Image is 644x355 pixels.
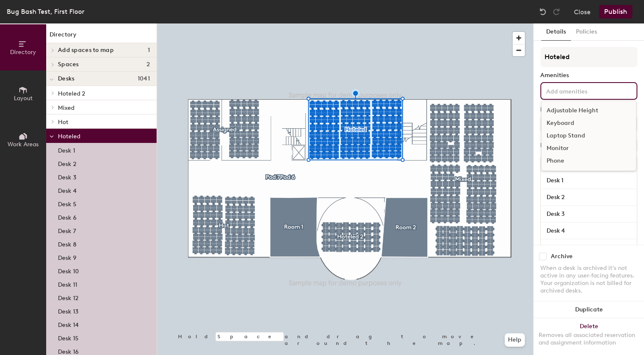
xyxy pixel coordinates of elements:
span: 2 [147,61,150,68]
div: Bug Bash Test, First Floor [7,6,84,17]
button: Details [541,23,571,41]
p: Desk 13 [58,306,79,315]
div: Keyboard [542,117,636,130]
button: Policies [571,23,602,41]
span: Hot [58,119,68,126]
div: Phone [542,155,636,167]
span: Hoteled 2 [58,90,85,97]
button: DeleteRemoves all associated reservation and assignment information [534,318,644,355]
div: Laptop Stand [542,130,636,142]
p: Desk 6 [58,212,76,221]
p: Desk 2 [58,158,76,168]
p: Desk 9 [58,252,76,262]
input: Unnamed desk [542,242,635,254]
p: Desk 1 [58,145,75,154]
input: Unnamed desk [542,175,635,187]
input: Unnamed desk [542,192,635,203]
button: Help [505,333,525,347]
div: Amenities [540,72,637,79]
input: Add amenities [545,86,620,96]
p: Desk 5 [58,198,76,208]
div: Monitor [542,142,636,155]
div: Desks [540,142,556,149]
div: When a desk is archived it's not active in any user-facing features. Your organization is not bil... [540,264,637,295]
span: 1 [148,47,150,54]
button: Hoteled [540,117,637,132]
p: Desk 15 [58,332,79,342]
span: Mixed [58,104,74,111]
p: Desk 4 [58,185,76,194]
div: Archive [551,253,573,260]
div: Desk Type [540,106,637,113]
p: Desk 14 [58,319,79,329]
button: Close [574,5,591,18]
p: Desk 11 [58,279,77,288]
h1: Directory [46,30,157,43]
span: Directory [10,49,36,56]
span: Hoteled [58,133,80,140]
p: Desk 3 [58,171,76,181]
p: Desk 12 [58,292,79,302]
span: Layout [14,95,33,102]
p: Desk 10 [58,265,79,275]
p: Desk 8 [58,238,76,248]
img: Undo [539,8,547,16]
input: Unnamed desk [542,208,635,220]
img: Redo [552,8,560,16]
p: Desk 7 [58,225,76,235]
button: Duplicate [534,301,644,318]
span: Desks [58,75,74,82]
span: Add spaces to map [58,47,114,54]
span: Spaces [58,61,79,68]
input: Unnamed desk [542,225,635,237]
span: 1041 [138,75,150,82]
span: Work Areas [8,141,39,148]
button: Publish [599,5,632,18]
div: Adjustable Height [542,104,636,117]
div: Removes all associated reservation and assignment information [539,332,639,347]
